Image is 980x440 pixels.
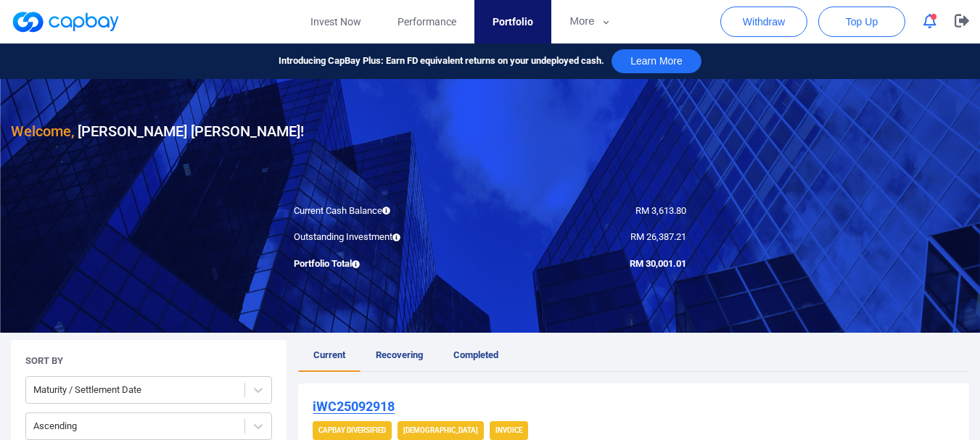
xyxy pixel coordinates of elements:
button: Withdraw [720,7,807,37]
span: Completed [453,349,498,360]
div: Portfolio Total [283,257,490,272]
span: Portfolio [493,14,533,30]
span: Welcome, [11,123,74,140]
strong: [DEMOGRAPHIC_DATA] [403,426,478,434]
span: Top Up [846,14,878,29]
span: Performance [398,14,456,30]
span: RM 30,001.01 [630,258,686,269]
h3: [PERSON_NAME] [PERSON_NAME] ! [11,120,304,143]
span: RM 26,387.21 [630,231,686,242]
span: Introducing CapBay Plus: Earn FD equivalent returns on your undeployed cash. [279,54,604,69]
span: Recovering [376,349,423,360]
div: Current Cash Balance [283,204,490,219]
button: Top Up [818,7,905,37]
h5: Sort By [25,354,63,368]
u: iWC25092918 [313,399,395,414]
div: Outstanding Investment [283,230,490,245]
span: Current [313,349,345,360]
button: Learn More [612,49,701,73]
strong: Invoice [495,426,522,434]
span: RM 3,613.80 [635,205,686,216]
strong: CapBay Diversified [318,426,386,434]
